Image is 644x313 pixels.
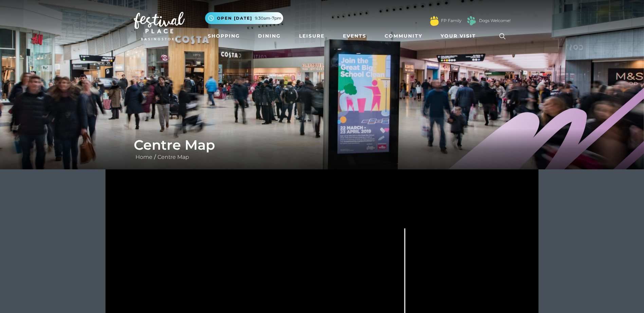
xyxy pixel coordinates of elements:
[441,33,476,40] span: Your Visit
[129,137,516,161] div: /
[255,30,283,42] a: Dining
[441,18,461,24] a: FP Family
[134,137,511,153] h1: Centre Map
[205,30,243,42] a: Shopping
[340,30,369,42] a: Events
[134,154,154,160] a: Home
[134,12,185,40] img: Festival Place Logo
[382,30,425,42] a: Community
[156,154,191,160] a: Centre Map
[438,30,482,42] a: Your Visit
[217,15,252,21] span: Open [DATE]
[479,18,511,24] a: Dogs Welcome!
[255,15,281,21] span: 9.30am-7pm
[205,12,283,24] button: Open [DATE] 9.30am-7pm
[296,30,327,42] a: Leisure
